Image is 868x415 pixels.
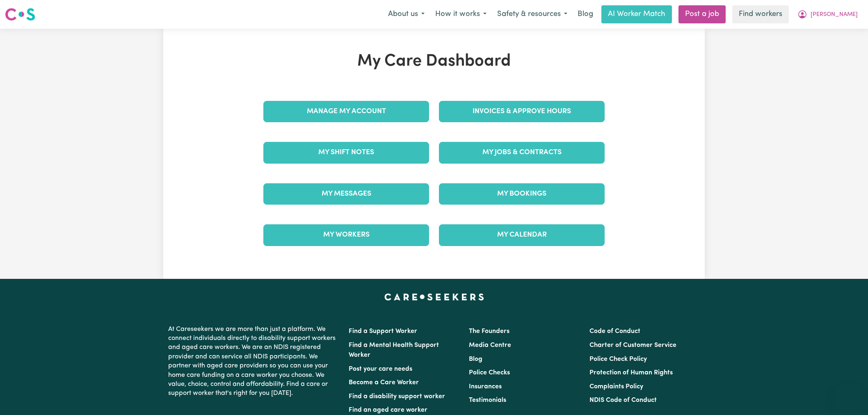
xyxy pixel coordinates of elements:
[589,383,643,390] a: Complaints Policy
[263,224,429,246] a: My Workers
[792,6,863,23] button: My Account
[349,342,439,358] a: Find a Mental Health Support Worker
[384,294,484,300] a: Careseekers home page
[430,6,492,23] button: How it works
[601,5,672,23] a: AI Worker Match
[439,142,605,163] a: My Jobs & Contracts
[439,183,605,205] a: My Bookings
[469,383,502,390] a: Insurances
[258,52,610,71] h1: My Care Dashboard
[349,393,445,400] a: Find a disability support worker
[383,6,430,23] button: About us
[439,101,605,122] a: Invoices & Approve Hours
[589,342,676,349] a: Charter of Customer Service
[349,407,427,413] a: Find an aged care worker
[678,5,726,23] a: Post a job
[263,183,429,205] a: My Messages
[811,10,858,19] span: [PERSON_NAME]
[835,382,861,408] iframe: Button to launch messaging window
[589,369,673,376] a: Protection of Human Rights
[349,328,417,335] a: Find a Support Worker
[5,7,35,22] img: Careseekers logo
[469,328,509,335] a: The Founders
[263,101,429,122] a: Manage My Account
[589,397,657,404] a: NDIS Code of Conduct
[263,142,429,163] a: My Shift Notes
[349,366,412,372] a: Post your care needs
[469,397,506,404] a: Testimonials
[5,5,35,24] a: Careseekers logo
[469,369,510,376] a: Police Checks
[732,5,789,23] a: Find workers
[439,224,605,246] a: My Calendar
[469,356,482,363] a: Blog
[349,379,419,386] a: Become a Care Worker
[573,5,598,23] a: Blog
[168,322,339,401] p: At Careseekers we are more than just a platform. We connect individuals directly to disability su...
[589,356,647,363] a: Police Check Policy
[469,342,511,349] a: Media Centre
[492,6,573,23] button: Safety & resources
[589,328,640,335] a: Code of Conduct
